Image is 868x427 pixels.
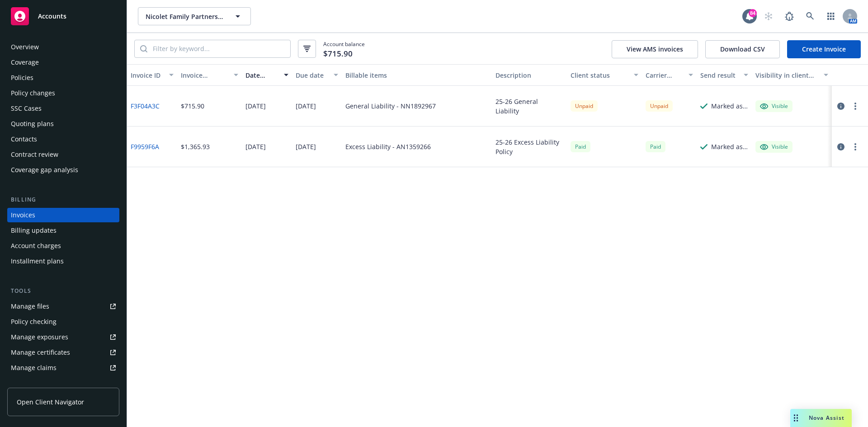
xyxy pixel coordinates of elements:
span: $715.90 [323,48,353,60]
button: Visibility in client dash [752,64,832,86]
div: 25-26 Excess Liability Policy [495,137,563,156]
button: Due date [292,64,342,86]
button: Carrier status [642,64,697,86]
div: Description [495,70,563,80]
button: Nova Assist [790,409,852,427]
a: Manage certificates [7,345,119,360]
div: Drag to move [790,409,802,427]
div: 25-26 General Liability [495,97,563,116]
div: Contract review [11,147,58,162]
a: Search [801,7,819,25]
a: Contacts [7,132,119,146]
span: Accounts [38,13,66,20]
div: Excess Liability - AN1359266 [345,142,431,151]
a: SSC Cases [7,101,119,116]
div: $1,365.93 [181,142,210,151]
a: Contract review [7,147,119,162]
a: Billing updates [7,223,119,238]
div: Policy checking [11,314,57,329]
div: [DATE] [245,142,266,151]
div: Billable items [345,70,488,80]
button: Invoice amount [177,64,242,86]
div: Manage BORs [11,376,53,390]
a: Quoting plans [7,117,119,131]
div: Coverage [11,55,39,70]
a: Policy changes [7,86,119,100]
div: $715.90 [181,101,204,111]
div: Date issued [245,70,278,80]
a: Start snowing [759,7,778,25]
div: SSC Cases [11,101,42,116]
span: Nova Assist [809,414,844,422]
div: Visibility in client dash [755,70,818,80]
a: Coverage [7,55,119,70]
div: Manage exposures [11,330,68,344]
a: F9959F6A [131,142,159,151]
button: Description [492,64,567,86]
a: Manage BORs [7,376,119,390]
div: Unpaid [646,100,673,112]
div: Invoices [11,208,35,222]
div: Paid [646,141,665,152]
div: Manage claims [11,361,57,375]
button: Client status [567,64,642,86]
div: Invoice ID [131,70,164,80]
div: Paid [571,141,590,152]
div: Marked as sent [711,142,748,151]
button: Billable items [342,64,492,86]
button: Nicolet Family Partners, LP [138,7,251,25]
a: Report a Bug [780,7,798,25]
a: Account charges [7,239,119,253]
div: Tools [7,286,119,296]
div: Client status [571,70,628,80]
span: Open Client Navigator [17,397,84,407]
div: Quoting plans [11,117,54,131]
div: Invoice amount [181,70,229,80]
div: General Liability - NN1892967 [345,101,436,111]
a: Switch app [822,7,840,25]
div: Contacts [11,132,37,146]
div: Policies [11,70,33,85]
a: Create Invoice [787,40,861,58]
a: Overview [7,40,119,54]
a: Policy checking [7,314,119,329]
a: Manage claims [7,361,119,375]
div: Send result [700,70,738,80]
div: Billing [7,195,119,204]
div: Carrier status [646,70,684,80]
input: Filter by keyword... [147,40,290,57]
button: View AMS invoices [612,40,698,58]
a: F3F04A3C [131,101,160,111]
div: Installment plans [11,254,64,268]
div: Unpaid [571,100,598,112]
div: Overview [11,40,39,54]
span: Nicolet Family Partners, LP [146,12,224,21]
div: [DATE] [245,101,266,111]
div: Manage files [11,299,49,314]
a: Policies [7,70,119,85]
div: [DATE] [296,142,316,151]
button: Invoice ID [127,64,177,86]
div: Account charges [11,239,61,253]
div: Manage certificates [11,345,70,360]
div: Billing updates [11,223,57,238]
div: Coverage gap analysis [11,163,78,177]
a: Accounts [7,4,119,29]
div: Marked as sent [711,101,748,111]
a: Installment plans [7,254,119,268]
a: Manage exposures [7,330,119,344]
div: Due date [296,70,329,80]
svg: Search [140,45,147,52]
div: 84 [749,9,757,17]
a: Invoices [7,208,119,222]
div: [DATE] [296,101,316,111]
button: Date issued [242,64,292,86]
a: Coverage gap analysis [7,163,119,177]
a: Manage files [7,299,119,314]
div: Visible [760,143,788,151]
button: Download CSV [705,40,780,58]
div: Visible [760,102,788,110]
